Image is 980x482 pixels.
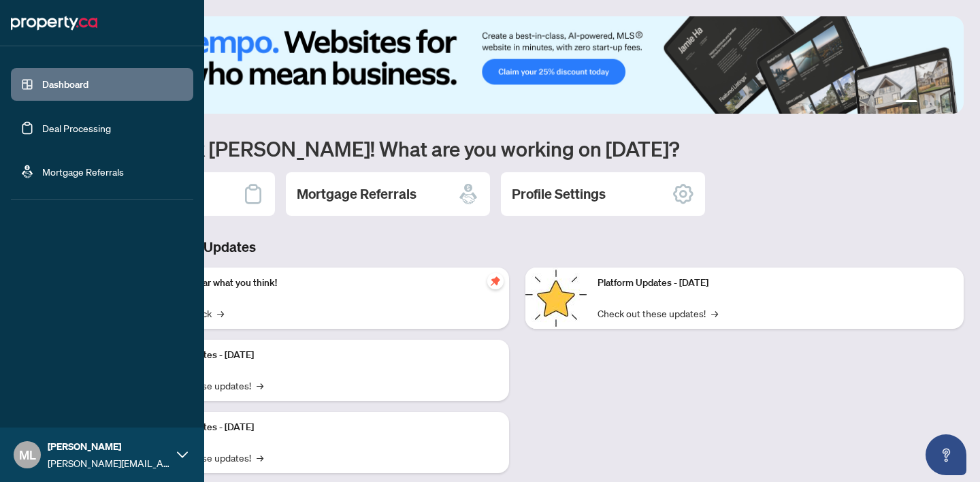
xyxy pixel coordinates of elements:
[598,306,718,321] a: Check out these updates!→
[48,439,170,454] span: [PERSON_NAME]
[42,165,124,178] a: Mortgage Referrals
[896,100,917,106] button: 1
[512,184,606,204] h2: Profile Settings
[598,276,953,291] p: Platform Updates - [DATE]
[11,12,97,34] img: logo
[257,378,263,393] span: →
[487,273,504,289] span: pushpin
[945,100,950,106] button: 4
[926,434,966,475] button: Open asap
[143,420,498,435] p: Platform Updates - [DATE]
[711,306,718,321] span: →
[217,306,224,321] span: →
[934,100,939,106] button: 3
[71,16,964,114] img: Slide 0
[525,268,587,329] img: Platform Updates - June 23, 2025
[143,276,498,291] p: We want to hear what you think!
[257,450,263,465] span: →
[143,348,498,363] p: Platform Updates - [DATE]
[923,100,928,106] button: 2
[42,78,88,91] a: Dashboard
[297,184,416,204] h2: Mortgage Referrals
[71,238,964,257] h3: Brokerage & Industry Updates
[42,122,111,134] a: Deal Processing
[71,135,964,161] h1: Welcome back [PERSON_NAME]! What are you working on [DATE]?
[48,455,170,470] span: [PERSON_NAME][EMAIL_ADDRESS][DOMAIN_NAME]
[19,445,36,464] span: ML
